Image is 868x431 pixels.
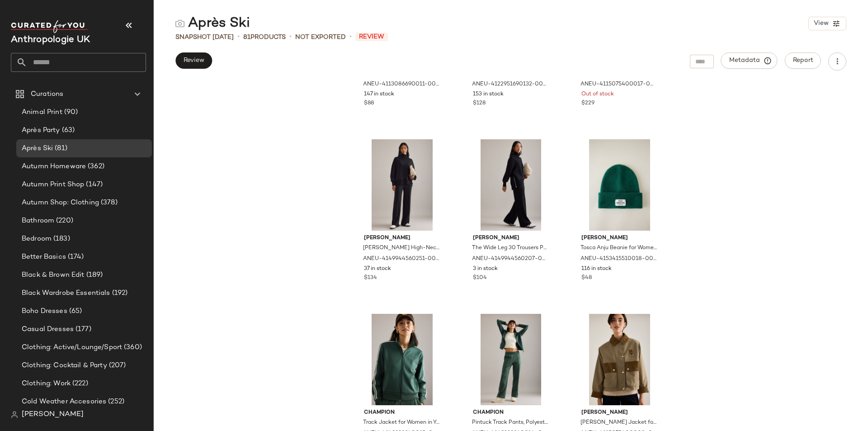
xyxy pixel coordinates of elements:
span: (147) [84,180,103,190]
span: • [237,32,240,43]
span: (222) [71,379,88,389]
span: [PERSON_NAME] [581,234,658,242]
span: (81) [53,143,67,154]
span: Bathroom [22,216,54,226]
span: $48 [581,274,592,282]
span: ANEU-4122951690132-000-093 [472,81,548,89]
span: (378) [99,198,118,208]
img: 4149944560251_001_e2 [357,139,448,231]
span: Pintuck Track Pants, Polyester/Cotton/Elastane, Size XL by Champion at Anthropologie [472,419,548,427]
span: [PERSON_NAME] [473,234,549,242]
span: $229 [581,99,594,108]
span: (220) [54,216,73,226]
span: • [289,32,292,43]
span: (183) [52,234,70,244]
span: (360) [122,342,142,353]
span: ANEU-4149944560207-000-001 [472,255,548,263]
span: [PERSON_NAME] Jacket for Women in Brown, Cotton/Polyamide, Size Uk 18 by [PERSON_NAME] at Anthrop... [580,419,657,427]
span: [PERSON_NAME] [22,409,84,420]
span: (177) [74,324,91,335]
span: Tosca Anju Beanie for Women in Green, Wool/Acrylic/Polyamide by [PERSON_NAME] at Anthropologie [580,244,657,252]
span: Better Basics [22,252,66,262]
span: Boho Dresses [22,306,67,317]
span: Après Ski [22,143,53,154]
button: View [808,17,846,30]
span: Clothing: Cocktail & Party [22,360,107,371]
span: 147 in stock [364,90,394,99]
span: Current Company Name [11,35,90,45]
span: Metadata [729,57,770,65]
span: ANEU-4149944560251-000-001 [363,255,439,263]
span: Snapshot [DATE] [175,33,234,42]
img: 4153415510018_030_e [574,139,665,231]
span: Clothing: Active/Lounge/Sport [22,342,122,353]
img: 4149944560207_001_e [466,139,557,231]
span: (90) [62,107,78,118]
span: ANEU-4113086690011-000-430 [363,81,439,89]
span: • [349,32,352,43]
span: Autumn Homeware [22,161,86,172]
span: (174) [66,252,84,262]
span: Après Party [22,125,60,136]
span: Black Wardrobe Essentials [22,288,110,298]
span: (63) [60,125,75,136]
div: Après Ski [175,14,250,33]
span: 116 in stock [581,265,612,273]
span: Curations [31,89,63,99]
img: 4115075400008_020_e4 [574,314,665,405]
span: (192) [110,288,128,298]
span: View [813,20,829,27]
span: Black & Brown Edit [22,270,85,280]
img: 4149328240014_037_e [466,314,557,405]
span: 81 [243,34,250,41]
span: $128 [473,99,486,108]
span: Casual Dresses [22,324,74,335]
span: Report [793,57,813,64]
span: $88 [364,99,374,108]
img: svg%3e [11,411,18,418]
span: Bedroom [22,234,52,244]
span: [PERSON_NAME] High-Neck Sweatshirt for Women in Black, Cotton, Size XS by [PERSON_NAME] at Anthro... [363,244,439,252]
span: Cold Weather Accesories [22,397,106,407]
img: svg%3e [175,19,184,28]
span: [PERSON_NAME] [364,234,440,242]
img: 4149328240015_073_e2 [357,314,448,405]
span: $104 [473,274,487,282]
span: Animal Print [22,107,62,118]
span: (362) [86,161,104,172]
span: 37 in stock [364,265,391,273]
span: The Wide Leg 30 Trousers Pants in Black, Polyester/Viscose/Elastane, Size Large by [PERSON_NAME] ... [472,244,548,252]
span: Not Exported [295,33,346,42]
span: Out of stock [581,90,614,99]
span: Review [183,57,204,64]
span: 153 in stock [473,90,504,99]
span: $134 [364,274,377,282]
span: Review [355,33,388,41]
span: (252) [106,397,124,407]
span: Autumn Print Shop [22,180,84,190]
span: ANEU-4153415510018-000-030 [580,255,657,263]
span: 3 in stock [473,265,498,273]
img: cfy_white_logo.C9jOOHJF.svg [11,20,88,33]
button: Metadata [721,52,778,69]
span: (189) [85,270,103,280]
button: Report [785,52,821,69]
span: Track Jacket for Women in Yellow, Polyester/Cotton, Size Medium by Champion at Anthropologie [363,419,439,427]
button: Review [175,52,212,69]
span: Autumn Shop: Clothing [22,198,99,208]
span: Champion [364,409,440,417]
span: [PERSON_NAME] [581,409,658,417]
span: (207) [107,360,126,371]
span: ANEU-4115075400017-000-014 [580,81,657,89]
span: (65) [67,306,82,317]
span: Champion [473,409,549,417]
span: Clothing: Work [22,379,71,389]
div: Products [243,33,286,42]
